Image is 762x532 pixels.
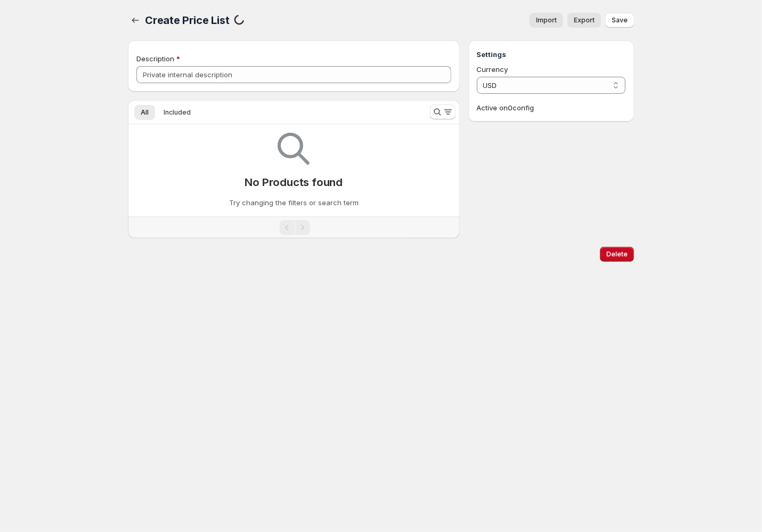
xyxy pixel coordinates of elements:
span: Currency [477,65,508,74]
a: Export [568,13,601,28]
span: Create Price List [145,14,230,27]
img: Empty search results [278,133,310,165]
p: No Products found [245,176,343,189]
span: All [141,108,149,117]
p: Try changing the filters or search term [229,197,359,208]
span: Delete [606,250,628,259]
button: Save [605,13,634,28]
button: Import [530,13,563,28]
p: Active on 0 config [477,102,626,113]
span: Import [536,16,557,25]
span: Export [574,16,595,25]
nav: Pagination [128,216,460,238]
input: Private internal description [136,66,451,83]
button: Delete [600,247,634,262]
h3: Settings [477,49,626,60]
button: Search and filter results [430,104,456,119]
span: Description [136,54,174,63]
span: Included [164,108,191,117]
span: Save [612,16,628,25]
